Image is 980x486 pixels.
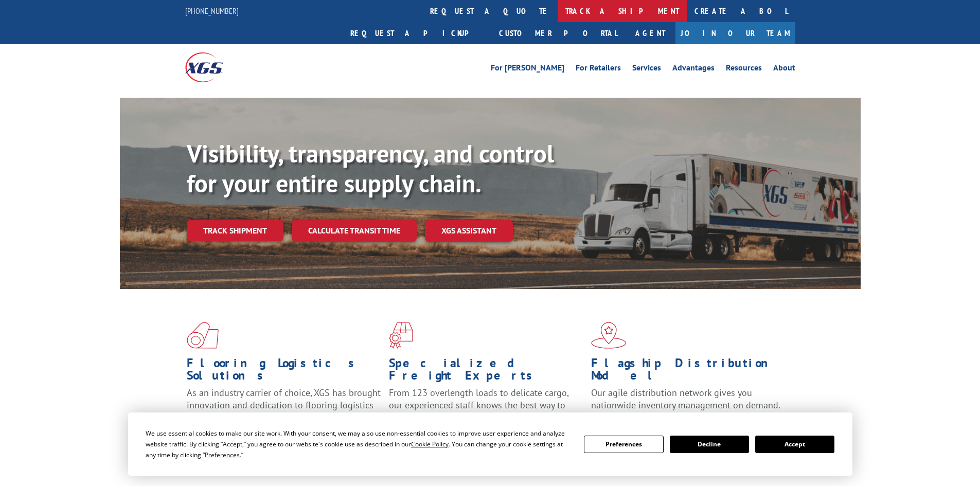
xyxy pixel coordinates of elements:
span: Preferences [205,451,240,459]
a: Services [632,64,661,75]
a: XGS ASSISTANT [425,220,513,242]
a: [PHONE_NUMBER] [185,6,239,16]
a: Calculate transit time [292,220,417,242]
a: Join Our Team [675,22,795,44]
a: Resources [726,64,762,75]
span: Cookie Policy [411,440,449,448]
b: Visibility, transparency, and control for your entire supply chain. [187,137,554,199]
img: xgs-icon-flagship-distribution-model-red [591,322,627,349]
h1: Flagship Distribution Model [591,357,786,387]
img: xgs-icon-focused-on-flooring-red [389,322,413,349]
button: Accept [755,436,834,453]
a: Agent [625,22,675,44]
span: As an industry carrier of choice, XGS has brought innovation and dedication to flooring logistics... [187,387,381,423]
a: Request a pickup [343,22,491,44]
a: For [PERSON_NAME] [491,64,564,75]
a: For Retailers [576,64,621,75]
h1: Flooring Logistics Solutions [187,357,381,387]
h1: Specialized Freight Experts [389,357,583,387]
a: Customer Portal [491,22,625,44]
p: From 123 overlength loads to delicate cargo, our experienced staff knows the best way to move you... [389,387,583,433]
a: Advantages [672,64,715,75]
button: Decline [670,436,749,453]
div: Cookie Consent Prompt [128,412,852,476]
a: Track shipment [187,220,283,241]
button: Preferences [584,436,663,453]
span: Our agile distribution network gives you nationwide inventory management on demand. [591,387,780,411]
img: xgs-icon-total-supply-chain-intelligence-red [187,322,219,349]
a: About [773,64,795,75]
div: We use essential cookies to make our site work. With your consent, we may also use non-essential ... [146,428,572,460]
